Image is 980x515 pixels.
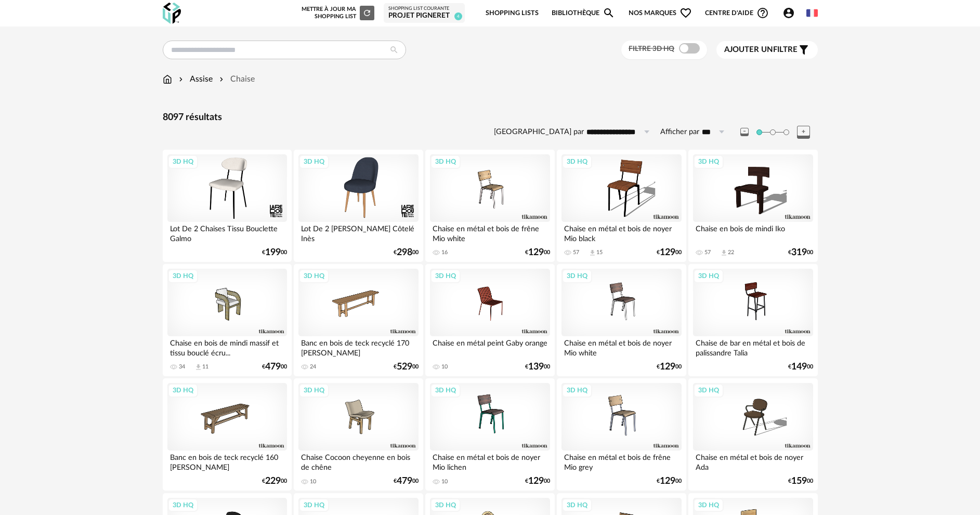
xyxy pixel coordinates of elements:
[163,264,292,376] a: 3D HQ Chaise en bois de mindi massif et tissu bouclé écru... 34 Download icon 11 €47900
[394,363,419,371] div: € 00
[716,41,818,59] button: Ajouter unfiltre Filter icon
[430,155,461,168] div: 3D HQ
[486,1,539,25] a: Shopping Lists
[265,363,281,371] span: 479
[525,478,550,485] div: € 00
[562,155,592,168] div: 3D HQ
[573,249,579,256] div: 57
[179,363,185,371] div: 34
[561,451,681,471] div: Chaise en métal et bois de frêne Mio grey
[724,45,798,55] span: filtre
[294,378,423,491] a: 3D HQ Chaise Cocoon cheyenne en bois de chêne 10 €47900
[557,264,686,376] a: 3D HQ Chaise en métal et bois de noyer Mio white €12900
[388,11,460,21] div: Projet Pigneret
[441,249,448,256] div: 16
[557,150,686,262] a: 3D HQ Chaise en métal et bois de noyer Mio black 57 Download icon 15 €12900
[693,336,813,357] div: Chaise de bar en métal et bois de palissandre Talia
[265,478,281,485] span: 229
[163,3,181,24] img: OXP
[688,378,817,491] a: 3D HQ Chaise en métal et bois de noyer Ada €15900
[262,249,287,256] div: € 00
[425,150,554,262] a: 3D HQ Chaise en métal et bois de frêne Mio white 16 €12900
[430,222,550,243] div: Chaise en métal et bois de frêne Mio white
[298,222,418,243] div: Lot De 2 [PERSON_NAME] Côtelé Inès
[163,150,292,262] a: 3D HQ Lot De 2 Chaises Tissu Bouclette Galmo €19900
[163,378,292,491] a: 3D HQ Banc en bois de teck recyclé 160 [PERSON_NAME] €22900
[299,269,329,283] div: 3D HQ
[561,222,681,243] div: Chaise en métal et bois de noyer Mio black
[525,249,550,256] div: € 00
[528,478,544,485] span: 129
[388,6,460,21] a: Shopping List courante Projet Pigneret 4
[660,127,699,137] label: Afficher par
[298,451,418,471] div: Chaise Cocoon cheyenne en bois de chêne
[454,12,462,20] span: 4
[299,498,329,512] div: 3D HQ
[310,363,316,371] div: 24
[657,478,682,485] div: € 00
[680,7,692,19] span: Heart Outline icon
[425,378,554,491] a: 3D HQ Chaise en métal et bois de noyer Mio lichen 10 €12900
[782,7,795,19] span: Account Circle icon
[782,7,800,19] span: Account Circle icon
[657,249,682,256] div: € 00
[388,6,460,12] div: Shopping List courante
[528,249,544,256] span: 129
[693,222,813,243] div: Chaise en bois de mindi Iko
[596,249,603,256] div: 15
[262,478,287,485] div: € 00
[430,498,461,512] div: 3D HQ
[562,269,592,283] div: 3D HQ
[705,7,769,19] span: Centre d'aideHelp Circle Outline icon
[441,478,448,485] div: 10
[688,264,817,376] a: 3D HQ Chaise de bar en métal et bois de palissandre Talia €14900
[788,478,813,485] div: € 00
[168,155,198,168] div: 3D HQ
[167,451,287,471] div: Banc en bois de teck recyclé 160 [PERSON_NAME]
[294,150,423,262] a: 3D HQ Lot De 2 [PERSON_NAME] Côtelé Inès €29800
[168,498,198,512] div: 3D HQ
[660,478,675,485] span: 129
[430,336,550,357] div: Chaise en métal peint Gaby orange
[756,7,769,19] span: Help Circle Outline icon
[561,336,681,357] div: Chaise en métal et bois de noyer Mio white
[589,249,596,257] span: Download icon
[528,363,544,371] span: 139
[525,363,550,371] div: € 00
[167,222,287,243] div: Lot De 2 Chaises Tissu Bouclette Galmo
[694,498,724,512] div: 3D HQ
[441,363,448,371] div: 10
[629,45,674,52] span: Filtre 3D HQ
[265,249,281,256] span: 199
[562,498,592,512] div: 3D HQ
[430,451,550,471] div: Chaise en métal et bois de noyer Mio lichen
[294,264,423,376] a: 3D HQ Banc en bois de teck recyclé 170 [PERSON_NAME] 24 €52900
[299,155,329,168] div: 3D HQ
[688,150,817,262] a: 3D HQ Chaise en bois de mindi Iko 57 Download icon 22 €31900
[728,249,734,256] div: 22
[430,384,461,397] div: 3D HQ
[168,269,198,283] div: 3D HQ
[704,249,711,256] div: 57
[660,363,675,371] span: 129
[425,264,554,376] a: 3D HQ Chaise en métal peint Gaby orange 10 €13900
[310,478,316,485] div: 10
[167,336,287,357] div: Chaise en bois de mindi massif et tissu bouclé écru...
[791,478,807,485] span: 159
[629,1,692,25] span: Nos marques
[562,384,592,397] div: 3D HQ
[693,451,813,471] div: Chaise en métal et bois de noyer Ada
[163,112,818,124] div: 8097 résultats
[177,73,213,85] div: Assise
[299,384,329,397] div: 3D HQ
[791,249,807,256] span: 319
[194,363,202,371] span: Download icon
[694,155,724,168] div: 3D HQ
[163,73,172,85] img: svg+xml;base64,PHN2ZyB3aWR0aD0iMTYiIGhlaWdodD0iMTciIHZpZXdCb3g9IjAgMCAxNiAxNyIgZmlsbD0ibm9uZSIgeG...
[806,7,818,19] img: fr
[720,249,728,257] span: Download icon
[791,363,807,371] span: 149
[262,363,287,371] div: € 00
[177,73,185,85] img: svg+xml;base64,PHN2ZyB3aWR0aD0iMTYiIGhlaWdodD0iMTYiIHZpZXdCb3g9IjAgMCAxNiAxNiIgZmlsbD0ibm9uZSIgeG...
[798,44,810,56] span: Filter icon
